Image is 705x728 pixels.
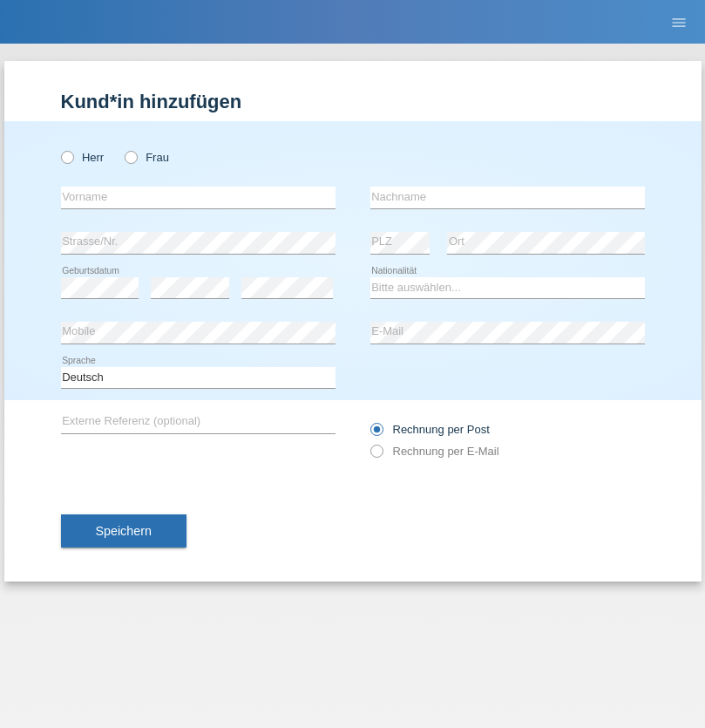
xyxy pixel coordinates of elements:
label: Herr [61,151,105,164]
label: Rechnung per E-Mail [370,445,499,458]
a: menu [661,17,696,27]
i: menu [670,14,688,31]
h1: Kund*in hinzufügen [61,91,645,112]
button: Speichern [61,514,186,548]
input: Frau [125,151,136,162]
input: Rechnung per Post [370,423,382,445]
label: Rechnung per Post [370,423,490,436]
label: Frau [125,151,169,164]
input: Herr [61,151,72,162]
input: Rechnung per E-Mail [370,445,382,466]
span: Speichern [96,524,152,538]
